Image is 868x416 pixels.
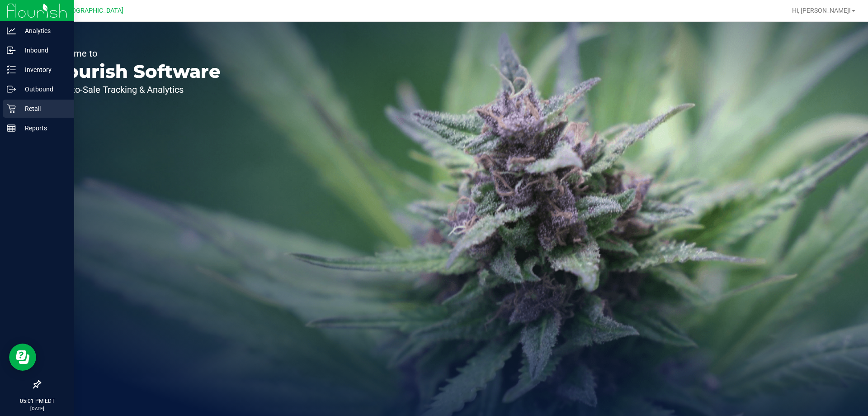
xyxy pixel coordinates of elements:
[7,85,16,94] inline-svg: Outbound
[49,49,221,58] p: Welcome to
[792,7,851,14] span: Hi, [PERSON_NAME]!
[16,25,70,36] p: Analytics
[49,85,221,94] p: Seed-to-Sale Tracking & Analytics
[16,84,70,95] p: Outbound
[9,344,36,371] iframe: Resource center
[4,397,70,405] p: 05:01 PM EDT
[49,62,221,81] p: Flourish Software
[7,26,16,35] inline-svg: Analytics
[16,103,70,114] p: Retail
[7,124,16,133] inline-svg: Reports
[7,46,16,55] inline-svg: Inbound
[4,405,70,412] p: [DATE]
[16,123,70,134] p: Reports
[7,65,16,74] inline-svg: Inventory
[7,104,16,113] inline-svg: Retail
[16,64,70,75] p: Inventory
[16,45,70,56] p: Inbound
[61,7,123,14] span: [GEOGRAPHIC_DATA]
